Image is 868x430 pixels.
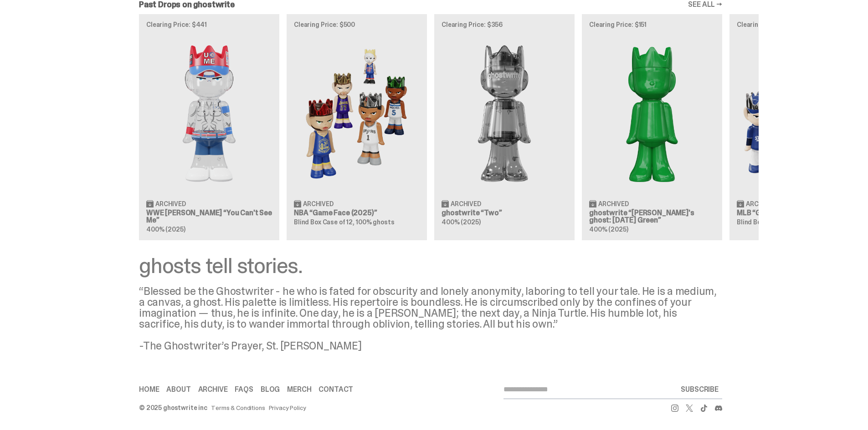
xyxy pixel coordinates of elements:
span: Archived [598,201,629,207]
div: “Blessed be the Ghostwriter - he who is fated for obscurity and lonely anonymity, laboring to tel... [139,286,722,351]
p: Clearing Price: $441 [146,21,272,28]
a: Terms & Conditions [211,405,265,411]
h3: WWE [PERSON_NAME] “You Can't See Me” [146,209,272,224]
a: Home [139,386,159,393]
h3: NBA “Game Face (2025)” [294,209,420,217]
button: SUBSCRIBE [677,380,722,399]
a: Archive [198,386,228,393]
span: 400% (2025) [442,218,480,226]
img: You Can't See Me [146,35,272,192]
a: Clearing Price: $356 Two Archived [434,14,575,240]
img: Game Face (2025) [294,35,420,192]
p: Clearing Price: $425 [737,21,863,28]
h2: Past Drops on ghostwrite [139,0,235,9]
span: Archived [303,201,334,207]
h3: ghostwrite “[PERSON_NAME]'s ghost: [DATE] Green” [589,209,715,224]
a: Contact [318,386,353,393]
p: Clearing Price: $151 [589,21,715,28]
a: Blog [261,386,280,393]
img: Schrödinger's ghost: Sunday Green [589,35,715,192]
a: FAQs [235,386,253,393]
p: Clearing Price: $500 [294,21,420,28]
span: 400% (2025) [589,225,628,233]
a: Privacy Policy [269,405,306,411]
span: Blind Box Case of 12, 100% ghosts [294,218,394,226]
a: SEE ALL → [688,1,722,8]
span: Archived [155,201,186,207]
a: Merch [287,386,311,393]
div: ghosts tell stories. [139,255,722,277]
img: Game Face (2025) [737,35,863,192]
span: 400% (2025) [146,225,185,233]
h3: MLB “Game Face (2025)” [737,209,863,217]
a: Clearing Price: $441 You Can't See Me Archived [139,14,279,240]
a: About [166,386,190,393]
span: Archived [746,201,776,207]
span: Archived [451,201,481,207]
a: Clearing Price: $151 Schrödinger's ghost: Sunday Green Archived [582,14,722,240]
a: Clearing Price: $500 Game Face (2025) Archived [287,14,427,240]
p: Clearing Price: $356 [442,21,567,28]
img: Two [442,35,567,192]
div: © 2025 ghostwrite inc [139,405,207,411]
h3: ghostwrite “Two” [442,209,567,217]
span: Blind Box Case of 12, 100% ghosts [737,218,837,226]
